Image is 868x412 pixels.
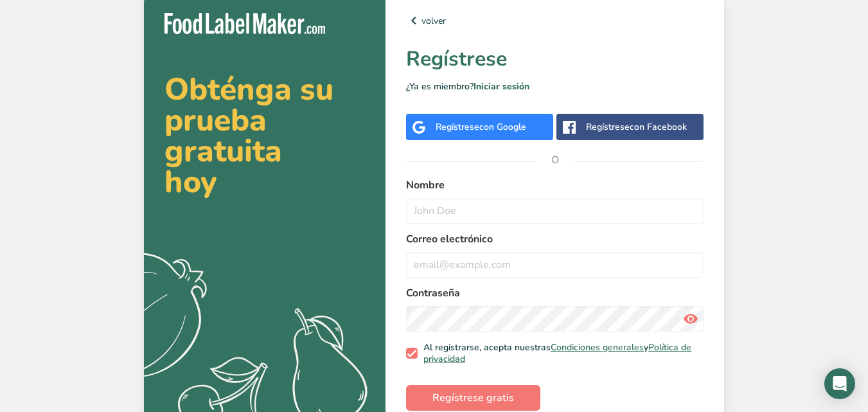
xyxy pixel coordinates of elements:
a: Iniciar sesión [474,80,529,93]
div: Regístrese [586,120,687,134]
span: O [536,141,574,179]
img: Food Label Maker [164,13,325,34]
button: Regístrese gratis [406,385,540,411]
a: Política de privacidad [423,341,691,365]
span: con Google [479,121,526,133]
label: Nombre [406,177,704,193]
div: Regístrese [436,120,526,134]
span: con Facebook [630,121,687,133]
label: Correo electrónico [406,231,704,247]
a: Condiciones generales [551,341,644,354]
h1: Regístrese [406,44,704,75]
input: John Doe [406,198,704,224]
label: Contraseña [406,285,704,301]
span: Regístrese gratis [432,390,514,406]
div: Open Intercom Messenger [824,368,855,399]
span: Al registrarse, acepta nuestras y [418,342,699,364]
input: email@example.com [406,252,704,278]
p: ¿Ya es miembro? [406,80,704,93]
a: volver [406,13,704,28]
h2: Obténga su prueba gratuita hoy [164,74,365,197]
